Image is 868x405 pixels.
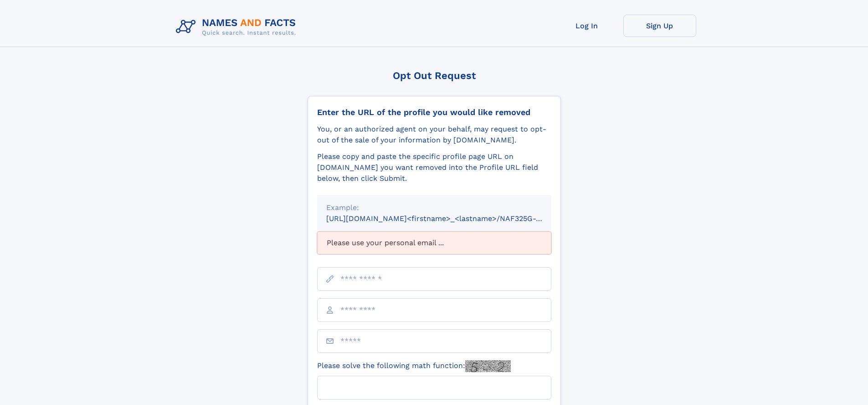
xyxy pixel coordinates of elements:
div: Opt Out Request [308,70,561,81]
div: You, or an authorized agent on your behalf, may request to opt-out of the sale of your informatio... [317,124,551,146]
a: Log In [550,15,623,37]
img: Logo Names and Facts [172,15,303,39]
div: Please use your personal email ... [317,231,551,254]
label: Please solve the following math function: [317,360,511,372]
div: Example: [326,202,542,213]
div: Please copy and paste the specific profile page URL on [DOMAIN_NAME] you want removed into the Pr... [317,151,551,184]
small: [URL][DOMAIN_NAME]<firstname>_<lastname>/NAF325G-xxxxxxxx [326,214,569,223]
div: Enter the URL of the profile you would like removed [317,107,551,117]
a: Sign Up [623,15,696,37]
